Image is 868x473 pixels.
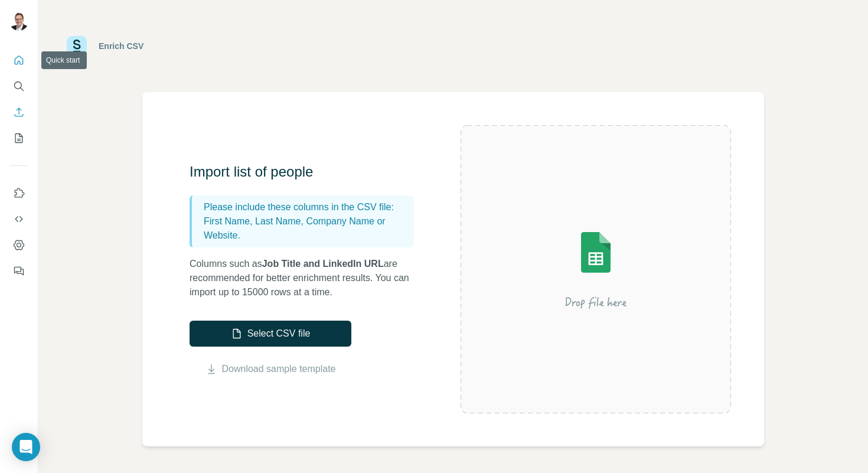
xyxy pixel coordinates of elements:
button: Download sample template [190,362,351,376]
img: Surfe Illustration - Drop file here or select below [490,198,702,340]
img: Avatar [9,12,28,31]
p: Columns such as are recommended for better enrichment results. You can import up to 15000 rows at... [190,257,426,299]
button: Search [9,76,28,97]
button: Quick start [9,50,28,71]
span: Job Title and LinkedIn URL [262,259,384,269]
p: Please include these columns in the CSV file: [204,200,409,214]
p: First Name, Last Name, Company Name or Website. [204,214,409,243]
button: Dashboard [9,234,28,256]
img: Surfe Logo [67,36,87,56]
button: Feedback [9,260,28,282]
div: Open Intercom Messenger [12,433,40,461]
button: Enrich CSV [9,102,28,123]
div: Enrich CSV [99,40,143,52]
button: My lists [9,128,28,149]
h3: Import list of people [190,162,426,181]
button: Use Surfe API [9,208,28,230]
button: Select CSV file [190,321,351,347]
a: Download sample template [222,362,336,376]
button: Use Surfe on LinkedIn [9,182,28,204]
